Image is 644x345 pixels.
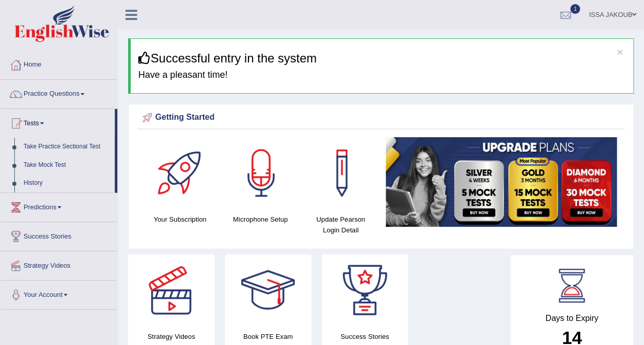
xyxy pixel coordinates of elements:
[522,314,622,323] h4: Days to Expiry
[617,47,623,57] button: ×
[225,214,296,225] h4: Microphone Setup
[1,281,117,306] a: Your Account
[1,222,117,248] a: Success Stories
[138,70,626,80] h4: Have a pleasant time!
[138,52,626,65] h3: Successful entry in the system
[1,80,117,105] a: Practice Questions
[306,214,376,235] h4: Update Pearson Login Detail
[145,214,215,225] h4: Your Subscription
[1,51,117,76] a: Home
[19,156,115,175] a: Take Mock Test
[19,174,115,192] a: History
[570,4,580,14] span: 1
[225,331,311,342] h4: Book PTE Exam
[322,331,408,342] h4: Success Stories
[1,251,117,277] a: Strategy Videos
[140,110,622,125] div: Getting Started
[1,109,115,135] a: Tests
[386,137,617,226] img: small5.jpg
[1,193,117,219] a: Predictions
[19,138,115,156] a: Take Practice Sectional Test
[128,331,215,342] h4: Strategy Videos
